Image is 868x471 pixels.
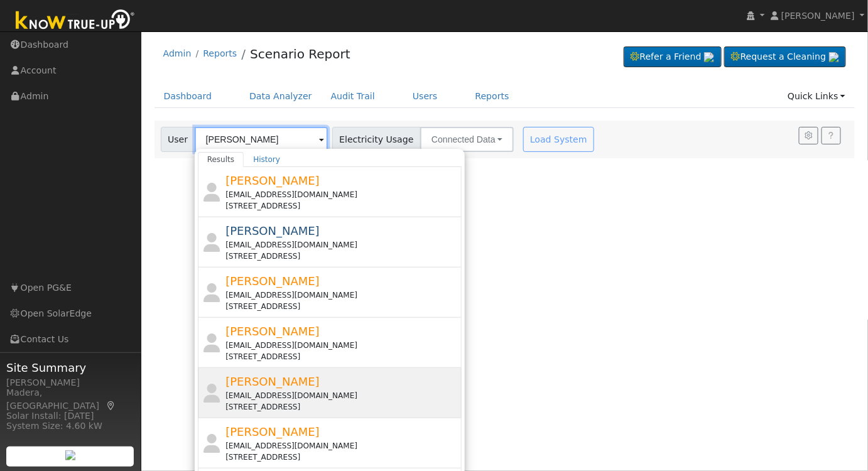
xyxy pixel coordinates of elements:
a: Refer a Friend [624,46,722,68]
div: [EMAIL_ADDRESS][DOMAIN_NAME] [225,440,458,452]
img: retrieve [65,450,75,460]
img: retrieve [704,52,714,62]
a: Results [198,152,244,167]
a: History [244,152,290,167]
span: [PERSON_NAME] [225,224,320,237]
span: Site Summary [6,359,134,376]
a: Audit Trail [322,85,384,108]
a: Scenario Report [250,46,350,62]
span: [PERSON_NAME] [225,174,320,187]
div: [STREET_ADDRESS] [225,200,458,212]
a: Map [106,401,117,411]
div: System Size: 4.60 kW [6,420,134,433]
div: [STREET_ADDRESS] [225,351,458,362]
div: Solar Install: [DATE] [6,409,134,423]
a: Data Analyzer [240,85,322,108]
div: [EMAIL_ADDRESS][DOMAIN_NAME] [225,290,458,301]
div: [STREET_ADDRESS] [225,452,458,463]
div: [PERSON_NAME] [6,376,134,389]
button: Connected Data [420,127,514,152]
span: User [161,127,195,152]
a: Reports [203,48,237,58]
a: Users [403,85,447,108]
a: Admin [163,48,192,58]
a: Help Link [822,127,841,144]
div: [STREET_ADDRESS] [225,301,458,312]
a: Reports [466,85,519,108]
div: Madera, [GEOGRAPHIC_DATA] [6,386,134,413]
span: Electricity Usage [332,127,421,152]
span: [PERSON_NAME] [225,325,320,338]
span: [PERSON_NAME] [225,425,320,438]
input: Select a User [195,127,328,152]
button: Settings [799,127,818,144]
img: retrieve [829,52,839,62]
div: [EMAIL_ADDRESS][DOMAIN_NAME] [225,189,458,200]
span: [PERSON_NAME] [225,274,320,288]
a: Request a Cleaning [724,46,846,68]
div: [EMAIL_ADDRESS][DOMAIN_NAME] [225,239,458,251]
a: Quick Links [778,85,855,108]
a: Dashboard [155,85,222,108]
img: Know True-Up [9,7,141,35]
div: [EMAIL_ADDRESS][DOMAIN_NAME] [225,390,458,401]
div: [STREET_ADDRESS] [225,251,458,262]
div: [STREET_ADDRESS] [225,401,458,413]
span: [PERSON_NAME] [781,11,855,21]
span: [PERSON_NAME] [225,375,320,388]
div: [EMAIL_ADDRESS][DOMAIN_NAME] [225,340,458,351]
